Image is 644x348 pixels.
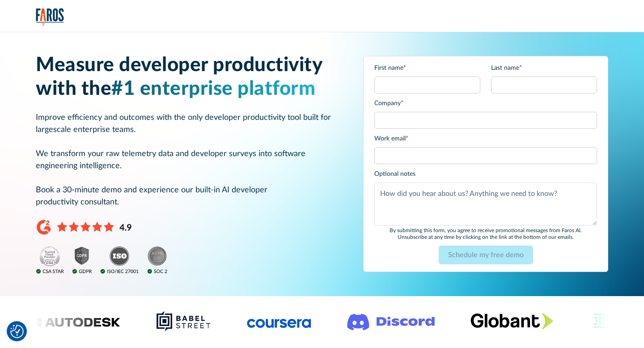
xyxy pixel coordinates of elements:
[27,315,120,327] img: Logo of the design software company Autodesk.
[36,54,342,101] h1: Measure developer productivity with the
[470,313,553,329] img: Globant's logo
[374,134,597,144] label: Work email
[439,246,533,264] input: Schedule my free demo
[347,312,435,331] img: Logo of the communication platform Discord.
[10,325,24,338] button: Cookie Settings
[10,325,24,338] img: Revisit consent button
[374,64,480,73] label: First name
[36,219,132,235] img: 4.9 stars on G2
[374,99,597,108] label: Company
[111,79,315,99] span: #1 enterprise platform
[36,8,64,26] img: Logo of the analytics and reporting company Faros.
[36,8,64,26] a: home
[247,314,311,328] img: Logo of the online learning platform Coursera.
[374,64,597,264] form: Email Form
[374,227,597,240] div: By submitting this form, you agree to receive promotional messages from Faros Al. Unsubscribe at ...
[156,310,211,332] img: Babel Street logo png
[491,64,597,73] label: Last name
[374,170,597,179] label: Optional notes
[36,112,342,208] p: Improve efficiency and outcomes with the only developer productivity tool built for largescale en...
[36,246,167,275] img: ISO, GDPR, SOC2, and CSA Star compliance badges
